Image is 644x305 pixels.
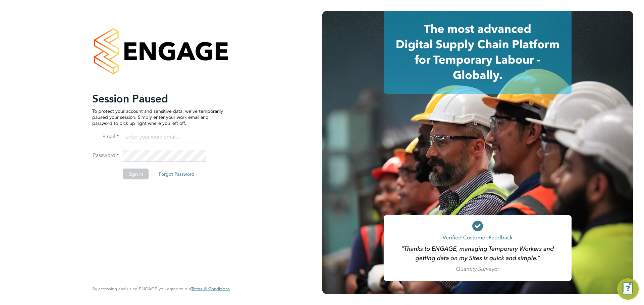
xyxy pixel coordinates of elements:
label: Email [92,133,119,140]
label: Password [92,152,119,159]
input: Enter your work email... [123,131,206,143]
button: Forgot Password [153,168,200,179]
button: Sign In [123,168,149,179]
a: Terms & Conditions [191,286,230,292]
h2: Session Paused [92,92,223,105]
span: By accessing and using ENGAGE you agree to our [92,286,230,292]
button: Engage Resource Center [617,278,639,300]
p: To protect your account and sensitive data, we've temporarily paused your session. Simply enter y... [92,108,223,126]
